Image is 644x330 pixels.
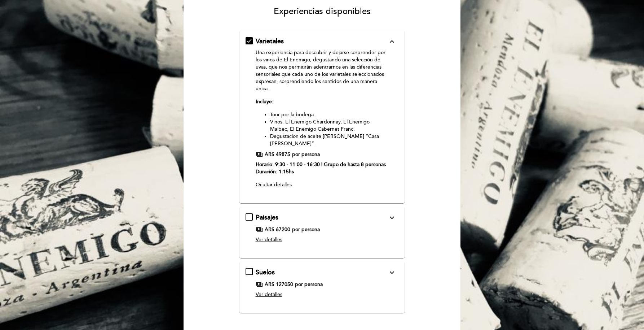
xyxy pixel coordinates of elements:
span: Una experiencia para descubrir y dejarse sorprender por los vinos de El Enemigo, degustando una s... [256,49,385,92]
span: Suelos [256,268,275,276]
button: expand_more [385,268,398,277]
span: por persona [295,281,323,288]
span: payments [256,151,263,158]
button: expand_less [385,37,398,46]
span: Tour por la bodega. [270,112,315,118]
strong: Duración: 1:15hs [256,169,294,175]
strong: Horario: 9:30 - 11:00 - 16:30 | Grupo de hasta 8 personas [256,161,386,168]
span: ARS 67200 [265,226,290,233]
span: payments [256,281,263,288]
span: ARS 127050 [265,281,293,288]
span: ARS 49875 [265,151,290,158]
span: Varietales [256,37,284,45]
span: Degustacion de aceite [PERSON_NAME] “Casa [PERSON_NAME]”. [270,133,379,147]
md-checkbox: Varietales expand_more Una experiencia para descubrir y dejarse sorprender por los vinos de El En... [246,37,399,191]
span: Experiencias disponibles [274,6,371,17]
md-checkbox: Suelos expand_more Una experiencia para explorar la diversidad de suelos y su influencia en la ex... [246,268,399,301]
span: Ver detalles [256,291,282,298]
span: por persona [292,151,320,158]
strong: Incluye: [256,99,273,105]
button: expand_more [385,213,398,222]
i: expand_less [388,37,396,46]
span: Ver detalles [256,236,282,243]
span: por persona [292,226,320,233]
span: Paisajes [256,213,278,221]
span: payments [256,226,263,233]
span: Vinos: El Enemigo Chardonnay, El Enemigo Malbec, El Enemigo Cabernet Franc. [270,119,370,132]
i: expand_more [388,268,396,277]
md-checkbox: Paisajes expand_more Una experiencia para viajar por Mendoza y sus paisajes a través de los vinos... [246,213,399,246]
i: expand_more [388,213,396,222]
span: Ocultar detalles [256,182,292,188]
